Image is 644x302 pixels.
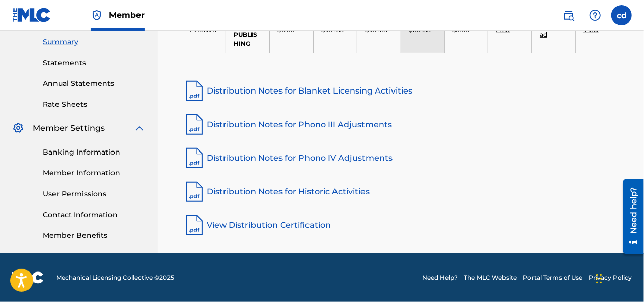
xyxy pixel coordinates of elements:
[182,179,620,204] a: Distribution Notes for Historic Activities
[12,8,51,22] img: MLC Logo
[43,78,146,89] a: Annual Statements
[12,271,44,284] img: logo
[589,273,632,282] a: Privacy Policy
[182,112,620,137] a: Distribution Notes for Phono III Adjustments
[12,122,24,134] img: Member Settings
[496,26,510,34] a: Paid
[43,147,146,158] a: Banking Information
[56,273,174,282] span: Mechanical Licensing Collective © 2025
[611,5,632,25] div: User Menu
[182,79,620,103] a: Distribution Notes for Blanket Licensing Activities
[182,213,620,237] a: View Distribution Certification
[422,273,458,282] a: Need Help?
[182,179,207,204] img: pdf
[182,112,207,137] img: pdf
[182,213,207,237] img: pdf
[464,273,517,282] a: The MLC Website
[43,99,146,110] a: Rate Sheets
[593,253,644,302] iframe: Chat Widget
[43,209,146,220] a: Contact Information
[91,9,103,21] img: Top Rightsholder
[615,176,644,258] iframe: Resource Center
[540,21,564,38] a: Download
[43,37,146,47] a: Summary
[589,9,601,21] img: help
[182,146,620,170] a: Distribution Notes for Phono IV Adjustments
[109,9,145,21] span: Member
[596,263,602,294] div: Drag
[43,168,146,178] a: Member Information
[558,5,579,25] a: Public Search
[43,189,146,199] a: User Permissions
[182,146,207,170] img: pdf
[33,122,105,134] span: Member Settings
[133,122,146,134] img: expand
[182,79,207,103] img: pdf
[43,57,146,68] a: Statements
[583,26,599,34] a: View
[563,9,575,21] img: search
[523,273,582,282] a: Portal Terms of Use
[43,230,146,241] a: Member Benefits
[585,5,605,25] div: Help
